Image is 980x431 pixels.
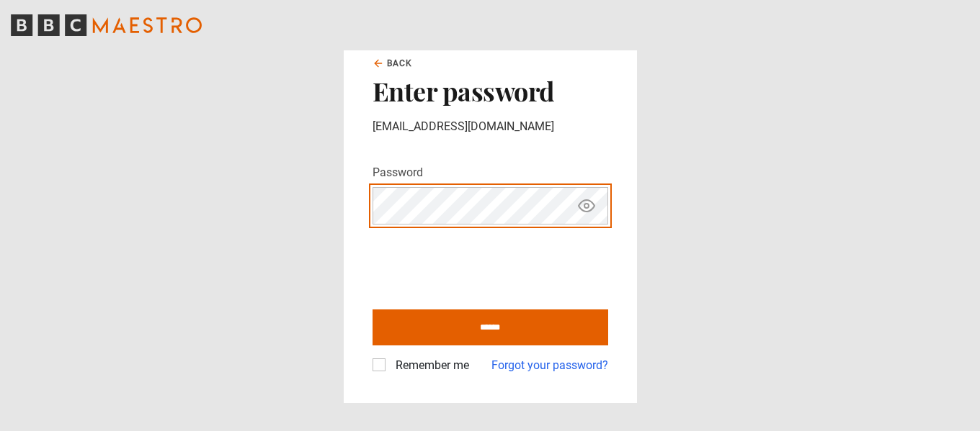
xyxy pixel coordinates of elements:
[373,57,413,70] a: Back
[574,194,599,219] button: Show password
[373,164,423,181] label: Password
[390,357,469,374] label: Remember me
[387,57,413,70] span: Back
[373,236,592,292] iframe: reCAPTCHA
[11,14,202,36] svg: BBC Maestro
[491,357,608,374] a: Forgot your password?
[373,118,608,135] p: [EMAIL_ADDRESS][DOMAIN_NAME]
[373,76,608,106] h2: Enter password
